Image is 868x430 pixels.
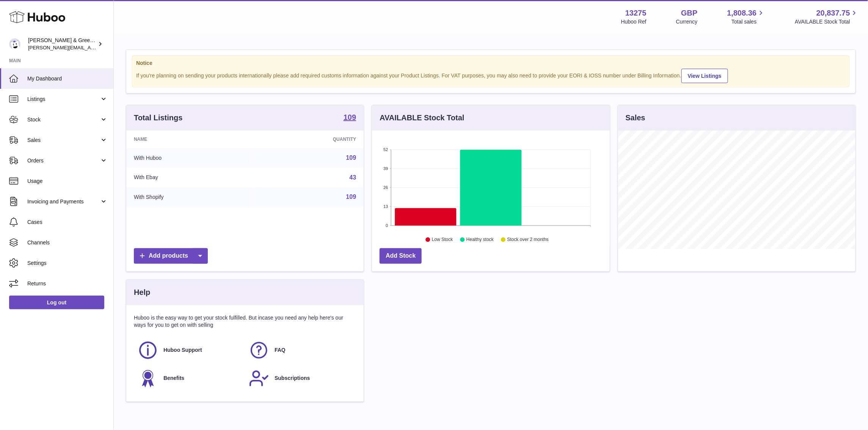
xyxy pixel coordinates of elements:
span: Usage [27,178,108,185]
span: Benefits [163,375,184,382]
span: My Dashboard [27,75,108,82]
a: 1,808.36 Total sales [727,8,766,25]
span: Stock [27,116,100,123]
span: Listings [27,96,100,103]
div: Huboo Ref [621,18,647,25]
span: Returns [27,280,108,287]
a: FAQ [249,340,352,361]
span: AVAILABLE Stock Total [795,18,859,25]
strong: 13275 [625,8,647,18]
a: View Listings [681,69,728,83]
h3: Sales [626,113,645,123]
text: 39 [384,166,388,171]
text: Stock over 2 months [507,237,549,243]
span: Huboo Support [163,347,202,354]
span: 20,837.75 [816,8,850,18]
a: Add Stock [380,248,422,264]
h3: Help [134,287,150,298]
th: Name [126,131,254,148]
th: Quantity [254,131,364,148]
p: Huboo is the easy way to get your stock fulfilled. But incase you need any help here's our ways f... [134,314,356,329]
span: Invoicing and Payments [27,198,100,205]
a: Huboo Support [138,340,241,361]
strong: 109 [344,113,356,121]
a: 43 [350,174,356,181]
h3: Total Listings [134,113,183,123]
a: Benefits [138,368,241,389]
text: 52 [384,147,388,152]
td: With Huboo [126,148,254,168]
text: 0 [386,223,388,228]
span: Channels [27,239,108,246]
a: 109 [346,154,356,161]
a: Log out [9,296,104,309]
span: Total sales [731,18,765,25]
span: Subscriptions [275,375,310,382]
h3: AVAILABLE Stock Total [380,113,464,123]
span: FAQ [275,347,286,354]
strong: Notice [136,60,846,67]
span: Cases [27,219,108,226]
text: 13 [384,204,388,209]
td: With Shopify [126,187,254,207]
text: Low Stock [432,237,453,243]
div: If you're planning on sending your products internationally please add required customs informati... [136,68,846,83]
span: [PERSON_NAME][EMAIL_ADDRESS][DOMAIN_NAME] [28,44,152,50]
text: Healthy stock [466,237,494,243]
span: Orders [27,157,100,164]
span: Settings [27,260,108,267]
a: Add products [134,248,208,264]
a: 109 [346,194,356,200]
text: 26 [384,185,388,190]
span: 1,808.36 [727,8,757,18]
a: 20,837.75 AVAILABLE Stock Total [795,8,859,25]
strong: GBP [681,8,697,18]
a: 109 [344,113,356,123]
td: With Ebay [126,168,254,187]
a: Subscriptions [249,368,352,389]
span: Sales [27,137,100,144]
div: [PERSON_NAME] & Green Ltd [28,37,96,51]
img: ellen@bluebadgecompany.co.uk [9,38,20,50]
div: Currency [676,18,698,25]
